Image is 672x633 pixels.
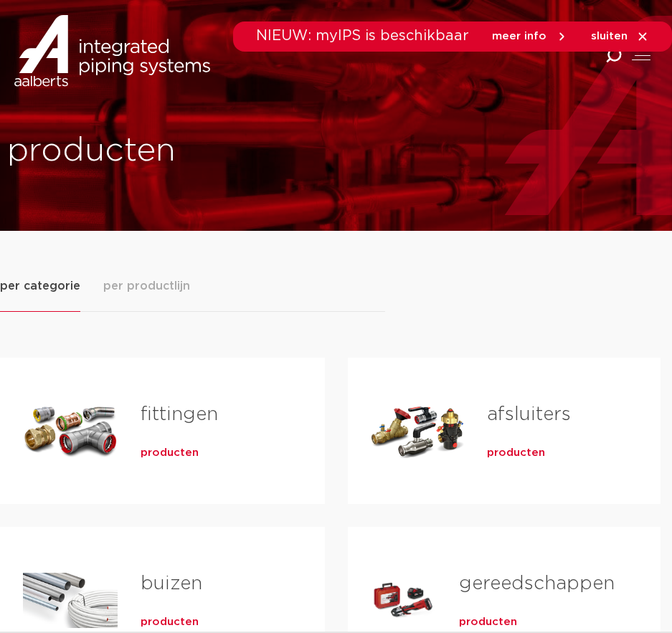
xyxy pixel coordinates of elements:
span: meer info [492,31,546,42]
span: sluiten [591,31,628,42]
a: buizen [141,574,202,593]
a: afsluiters [487,405,571,424]
a: producten [487,446,545,460]
span: per productlijn [103,277,190,295]
a: producten [141,615,199,629]
a: sluiten [591,30,649,43]
span: NIEUW: myIPS is beschikbaar [256,29,469,43]
a: producten [459,615,517,629]
a: producten [141,446,199,460]
a: fittingen [141,405,218,424]
a: meer info [492,30,568,43]
a: gereedschappen [459,574,615,593]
